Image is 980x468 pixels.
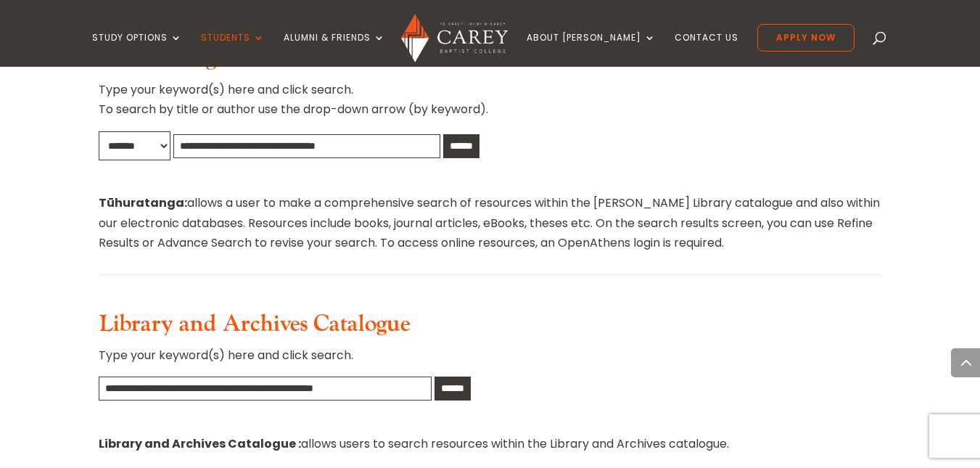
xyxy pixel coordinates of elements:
[284,33,385,67] a: Alumni & Friends
[99,80,882,131] p: Type your keyword(s) here and click search. To search by title or author use the drop-down arrow ...
[99,345,882,377] p: Type your keyword(s) here and click search.
[201,33,265,67] a: Students
[99,311,882,345] h3: Library and Archives Catalogue
[99,434,882,453] p: allows users to search resources within the Library and Archives catalogue.
[675,33,738,67] a: Contact Us
[92,33,182,67] a: Study Options
[527,33,656,67] a: About [PERSON_NAME]
[401,14,508,62] img: Carey Baptist College
[99,193,882,253] p: allows a user to make a comprehensive search of resources within the [PERSON_NAME] Library catalo...
[99,435,301,452] strong: Library and Archives Catalogue :
[757,24,855,52] a: Apply Now
[99,194,187,211] strong: Tūhuratanga:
